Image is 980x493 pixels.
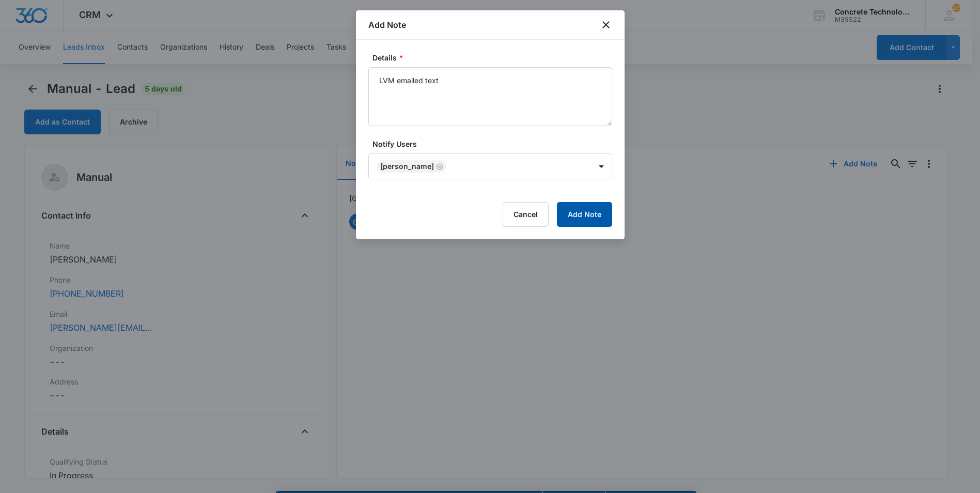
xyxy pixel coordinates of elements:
label: Details [372,52,616,63]
textarea: LVM emailed text [368,67,612,126]
div: Remove Chip Fowler [434,163,443,170]
button: close [600,19,612,31]
h1: Add Note [368,19,406,31]
button: Add Note [557,202,612,227]
label: Notify Users [372,138,616,149]
button: Cancel [503,202,549,227]
div: [PERSON_NAME] [380,163,434,170]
